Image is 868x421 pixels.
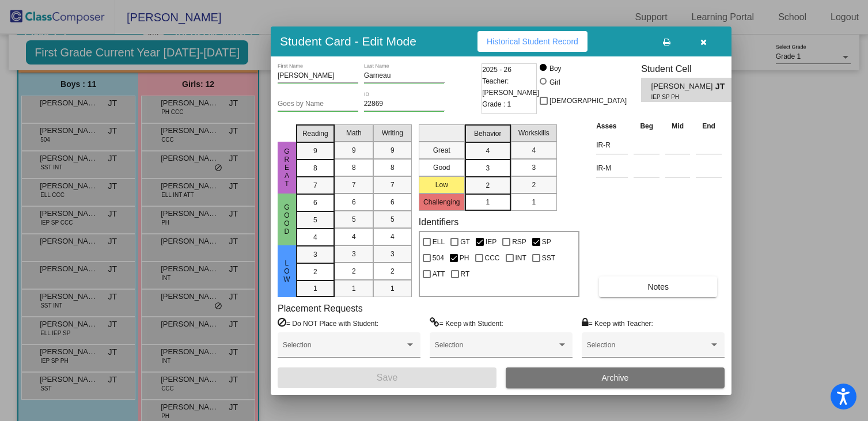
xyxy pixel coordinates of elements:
[313,283,317,294] span: 1
[582,317,653,329] label: = Keep with Teacher:
[313,180,317,191] span: 7
[391,145,395,155] span: 9
[352,283,356,294] span: 1
[278,367,496,388] button: Save
[532,162,536,173] span: 3
[486,163,490,173] span: 3
[486,235,496,249] span: IEP
[486,180,490,191] span: 2
[461,267,470,281] span: RT
[352,249,356,259] span: 3
[313,249,317,260] span: 3
[313,146,317,156] span: 9
[391,162,395,173] span: 8
[647,282,669,291] span: Notes
[282,147,292,188] span: Great
[651,93,707,101] span: IEP SP PH
[352,197,356,207] span: 6
[460,251,469,265] span: PH
[482,64,511,75] span: 2025 - 26
[532,145,536,155] span: 4
[487,37,578,46] span: Historical Student Record
[549,77,560,88] div: Girl
[433,267,445,281] span: ATT
[391,197,395,207] span: 6
[477,31,587,52] button: Historical Student Record
[516,251,526,265] span: INT
[662,120,693,132] th: Mid
[602,373,629,382] span: Archive
[549,94,627,108] span: [DEMOGRAPHIC_DATA]
[364,100,445,108] input: Enter ID
[693,120,725,132] th: End
[506,367,725,388] button: Archive
[512,235,526,249] span: RSP
[391,214,395,225] span: 5
[593,120,631,132] th: Asses
[391,249,395,259] span: 3
[391,232,395,242] span: 4
[352,180,356,190] span: 7
[346,128,362,138] span: Math
[278,317,378,329] label: = Do NOT Place with Student:
[282,259,292,283] span: Low
[715,81,731,93] span: JT
[532,197,536,207] span: 1
[377,373,397,382] span: Save
[518,128,549,138] span: Workskills
[391,180,395,190] span: 7
[542,251,555,265] span: SST
[352,232,356,242] span: 4
[631,120,662,132] th: Beg
[278,100,358,108] input: goes by name
[599,276,717,297] button: Notes
[486,146,490,156] span: 4
[302,128,328,139] span: Reading
[532,180,536,190] span: 2
[430,317,503,329] label: = Keep with Student:
[482,98,511,110] span: Grade : 1
[278,303,363,314] label: Placement Requests
[280,34,416,48] h3: Student Card - Edit Mode
[419,217,458,227] label: Identifiers
[391,266,395,276] span: 2
[596,160,628,177] input: assessment
[352,214,356,225] span: 5
[641,63,741,74] h3: Student Cell
[382,128,403,138] span: Writing
[352,266,356,276] span: 2
[433,235,445,249] span: ELL
[313,163,317,173] span: 8
[485,251,500,265] span: CCC
[596,136,628,154] input: assessment
[549,63,562,74] div: Boy
[352,162,356,173] span: 8
[542,235,551,249] span: SP
[313,232,317,242] span: 4
[352,145,356,155] span: 9
[391,283,395,294] span: 1
[313,267,317,277] span: 2
[651,81,715,93] span: [PERSON_NAME]
[282,203,292,236] span: Good
[433,251,444,265] span: 504
[482,75,539,98] span: Teacher: [PERSON_NAME]
[474,128,501,139] span: Behavior
[313,215,317,225] span: 5
[486,197,490,207] span: 1
[460,235,470,249] span: GT
[313,198,317,208] span: 6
